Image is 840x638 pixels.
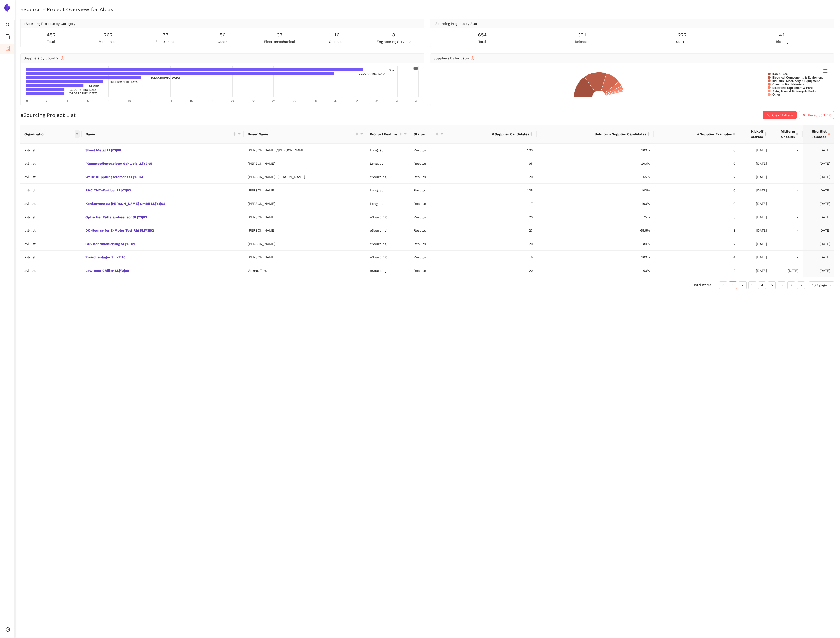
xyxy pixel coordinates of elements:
td: eSourcing [366,224,410,237]
span: file-add [5,33,10,42]
td: Longlist [366,197,410,210]
span: info-circle [471,56,474,60]
th: this column's title is Midterm Checkin,this column is sortable [771,125,803,144]
li: 3 [748,281,756,289]
text: Auto, Truck & Motorcycle Parts [772,90,816,93]
li: Previous Page [719,281,727,289]
td: [DATE] [803,237,834,251]
td: avl-list [20,144,82,157]
text: 20 [231,100,234,102]
span: chemical [329,39,345,44]
span: Suppliers by Industry [433,56,474,60]
td: Verma, Tarun [244,264,366,277]
td: 20 [446,264,537,277]
span: 77 [162,31,168,39]
td: [DATE] [803,251,834,264]
span: 222 [678,31,687,39]
td: 23 [446,224,537,237]
td: [DATE] [739,237,771,251]
td: [DATE] [739,264,771,277]
td: [PERSON_NAME] [244,224,366,237]
text: Other [772,93,780,96]
text: 2 [46,100,47,102]
text: [GEOGRAPHIC_DATA] [110,81,139,83]
td: avl-list [20,197,82,210]
td: avl-list [20,237,82,251]
td: [DATE] [739,184,771,197]
li: 1 [729,281,737,289]
td: Results [410,264,446,277]
td: [DATE] [771,264,803,277]
td: 100% [537,197,654,210]
td: 2 [654,237,739,251]
td: 2 [654,264,739,277]
li: Total items: 65 [693,281,717,289]
span: info-circle [61,56,64,60]
td: Results [410,170,446,184]
td: - [771,224,803,237]
span: 262 [104,31,112,39]
span: bidding [776,39,788,44]
td: 100% [537,144,654,157]
li: 4 [758,281,766,289]
td: 3 [654,224,739,237]
text: [GEOGRAPHIC_DATA] [358,72,386,75]
span: 33 [277,31,282,39]
span: other [218,39,227,44]
th: this column's title is # Supplier Examples,this column is sortable [654,125,739,144]
li: 2 [739,281,747,289]
td: 0 [654,144,739,157]
text: Iron & Steel [772,73,789,76]
td: - [771,170,803,184]
td: 80% [537,237,654,251]
td: Results [410,224,446,237]
td: 4 [654,251,739,264]
span: Buyer Name [248,131,354,137]
span: close [767,113,770,117]
td: 9 [446,251,537,264]
text: Czechia [89,84,99,87]
td: eSourcing [366,210,410,224]
text: 6 [87,100,89,102]
td: 0 [654,184,739,197]
text: 34 [375,100,378,102]
td: eSourcing [366,264,410,277]
td: [DATE] [803,157,834,170]
li: Next Page [797,281,805,289]
span: electromechanical [264,39,295,44]
span: 654 [478,31,487,39]
text: 16 [190,100,193,102]
td: 69.6% [537,224,654,237]
td: [DATE] [739,144,771,157]
td: 60% [537,264,654,277]
td: 6 [654,210,739,224]
td: 95 [446,157,537,170]
text: 28 [314,100,317,102]
text: 0 [26,100,28,102]
td: [DATE] [739,197,771,210]
text: 30 [334,100,337,102]
span: Suppliers by Country [24,56,64,60]
span: 10 / page [812,282,831,289]
text: 8 [108,100,109,102]
text: 38 [415,100,418,102]
td: avl-list [20,224,82,237]
text: Other [389,69,396,72]
span: filter [360,133,363,136]
td: Results [410,144,446,157]
td: [DATE] [739,170,771,184]
span: 452 [47,31,56,39]
span: filter [75,130,80,138]
button: closeReset Sorting [799,111,834,119]
td: Results [410,237,446,251]
text: [GEOGRAPHIC_DATA] [69,92,97,95]
td: Longlist [366,144,410,157]
span: filter [440,133,443,136]
span: mechanical [99,39,118,44]
td: [DATE] [803,144,834,157]
span: filter [403,130,408,138]
span: left [722,284,725,287]
span: Shortlist Released [806,129,827,139]
td: avl-list [20,170,82,184]
td: 2 [654,170,739,184]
